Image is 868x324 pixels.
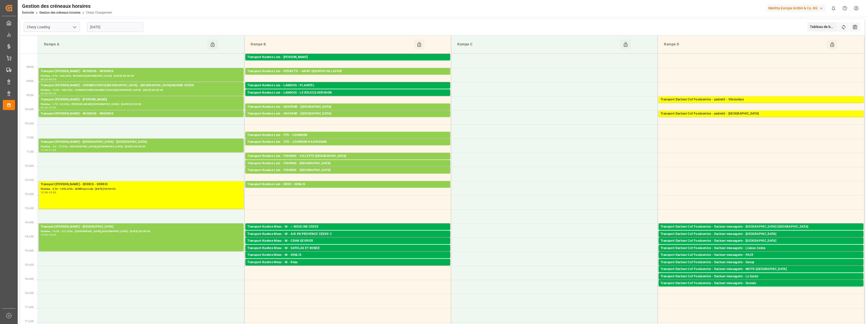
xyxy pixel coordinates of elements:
div: Palettes : 7,TU : 573,Ville : [GEOGRAPHIC_DATA],[GEOGRAPHIC_DATA] : [DATE] 00:00:00 [247,88,448,92]
button: Afficher 0 nouvelles notifications [828,3,839,14]
input: JJ-MM-AAAA [87,22,143,32]
span: 09:00 [27,80,34,83]
div: Transport [PERSON_NAME] - [PERSON_NAME] [41,97,242,102]
div: Rampe D [662,40,827,49]
div: Rampe C [455,40,620,49]
span: 16 h 30 [25,292,34,294]
div: - [48,78,49,80]
div: Palettes : 2,TU : 112,Ville : [GEOGRAPHIC_DATA][PERSON_NAME],[GEOGRAPHIC_DATA] : [DATE] 00:00:00 [247,74,448,78]
div: Transport Kuehne Mess - M - SATOLAS ET BONCE [247,246,448,251]
div: Palettes : 1,TU : 64,Ville : [PERSON_NAME],[GEOGRAPHIC_DATA] : [DATE] 00:00:00 [41,102,242,106]
div: 15:00 [49,234,56,236]
div: 08:30 [41,78,48,80]
div: Palettes : 2,TU : ,Ville : WISSOUS,Arrivée : [DATE] 00:00:00 [41,116,242,121]
div: Rampe B [249,40,414,49]
button: Ouvrir le menu [71,23,78,31]
font: Melitta Europa GmbH & Co. KG [768,6,818,11]
span: 16 h 00 [25,278,34,280]
div: Palettes : 1,TU : 56,Ville : SARREBOURG,[GEOGRAPHIC_DATA] : [DATE] 00:00:00 [247,110,448,114]
div: Transport Kuehne Lots - FOURNIE - [GEOGRAPHIC_DATA] [247,161,448,166]
div: Transport Kuehne Lots - LANDOIS - PLAINTEL [247,83,448,88]
div: Palettes : ,TU : 72,Ville : [GEOGRAPHIC_DATA],[GEOGRAPHIC_DATA] : [DATE] 00:00:00 [41,145,242,149]
div: Palettes : ,TU : 15,Ville : [GEOGRAPHIC_DATA],[GEOGRAPHIC_DATA] : [DATE] 00:00:00 [247,237,448,241]
div: Transport Dachser Cof Foodservice - Dachser messagerie - [GEOGRAPHIC_DATA] [661,238,861,244]
div: 13:30 [49,191,56,194]
span: 13 h 00 [25,193,34,196]
div: - [48,106,49,109]
div: Palettes : 1,TU : 23,Ville : NUITS-[GEOGRAPHIC_DATA],Arrivée : [DATE] 00:00:00 [661,272,861,276]
div: Transport [PERSON_NAME] - [GEOGRAPHIC_DATA] - [GEOGRAPHIC_DATA] [41,140,242,145]
span: 09:30 [27,94,34,97]
div: Palettes : 4,TU : 574,Ville : COURNON,[GEOGRAPHIC_DATA] : [DATE] 00:00:00 [247,138,448,142]
a: Gestion des créneaux horaires [39,11,80,14]
div: - [48,92,49,95]
div: Transport Kuehne Lots - LANDOIS - LE RELECQ KERHUON [247,90,448,95]
div: Gestion des créneaux horaires [22,2,112,10]
div: Palettes : 4,TU : 50,Ville : [GEOGRAPHIC_DATA],[GEOGRAPHIC_DATA] : [DATE] 00:00:00 [661,244,861,248]
div: Transport Dachser Cof Foodservice - Dachser messagerie - Somain [661,281,861,286]
div: Palettes : 14,TU : 212,Ville : [GEOGRAPHIC_DATA],[GEOGRAPHIC_DATA] : [DATE] 00:00:00 [41,229,242,234]
div: 09:00 [49,78,56,80]
span: 08:30 [27,66,34,68]
div: Transport Kuehne Mess - M - AIX EN PROVENCE CEDEX 3 [247,232,448,237]
div: Transport Kuehne Mess - M - SENLIS [247,253,448,258]
div: 14:00 [41,234,48,236]
div: Palettes : ,TU : 47,Ville : LE RELECQ KERHUON,[GEOGRAPHIC_DATA] : [DATE] 00:00:00 [247,95,448,100]
div: - [48,149,49,151]
div: Palettes : 2,TU : 45,Ville : [GEOGRAPHIC_DATA],[GEOGRAPHIC_DATA] : [DATE] 00:00:00 [661,229,861,234]
div: - [48,234,49,236]
div: Palettes : ,TU : 62,Ville : Lisieux Cedex,[GEOGRAPHIC_DATA] : [DATE] 00:00:00 [661,251,861,255]
div: Transport Dachser Cof Foodservice - pedretti - Vénissieux [661,97,861,102]
div: 09:30 [41,106,48,109]
div: Transport Kuehne Lots - ZTO - COURNON [247,133,448,138]
div: - [48,191,49,194]
span: 11:30 [27,150,34,153]
div: Transport Dachser Cof Foodservice - Dachser messagerie - [GEOGRAPHIC_DATA]-[GEOGRAPHIC_DATA] [661,224,861,229]
span: 17 h 00 [25,306,34,309]
div: Palettes : 4,TU : 1042,Ville : SERRIS,Arrivée : [DATE] 00:00:00 [41,187,242,191]
div: Transport Kuehne Lots - SAVERNE - [GEOGRAPHIC_DATA] [247,104,448,110]
div: Transport Kuehne Lots - FOURNIE - VILLETTE-[GEOGRAPHIC_DATA] [247,154,448,159]
div: Transport [PERSON_NAME] - WISSOUS - WISSOUS [41,111,242,116]
div: Transport Kuehne Mess - M - Réau [247,260,448,265]
a: Domicile [22,11,34,14]
div: 09:00 [41,92,48,95]
div: Palettes : 1,TU : 15,Ville : [GEOGRAPHIC_DATA],[GEOGRAPHIC_DATA] : [DATE] 00:00:00 [661,279,861,283]
div: Palettes : 5,TU : 194,Ville : [GEOGRAPHIC_DATA],[GEOGRAPHIC_DATA] : [DATE] 00:00:00 [247,173,448,177]
div: Transport Dachser Cof Foodservice - Dachser messagerie - Genay [661,260,861,265]
div: Transport Kuehne Lots - [PERSON_NAME] [247,55,448,60]
div: Palettes : ,TU : 19,Ville : ~ MOULINS CEDEX,[GEOGRAPHIC_DATA] : [DATE] 00:00:00 [247,229,448,234]
div: Palettes : 1,TU : 47,Ville : PACE,[GEOGRAPHIC_DATA] : [DATE] 00:00:00 [661,258,861,262]
div: Palettes : 14,TU : 260,Ville : CHENNEVIERES/MARNE CEDEX,[GEOGRAPHIC_DATA] : [DATE] 00:00:00 [41,88,242,92]
div: 12:30 [41,191,48,194]
input: Type à rechercher/sélectionner [24,22,80,32]
div: Palettes : ,TU : 5,Ville : [GEOGRAPHIC_DATA],[GEOGRAPHIC_DATA] : [DATE] 00:00:00 [247,265,448,269]
div: Transport Dachser Cof Foodservice - Dachser messagerie - [GEOGRAPHIC_DATA] [661,232,861,237]
font: Tableau de bord [810,25,836,29]
div: Transport Kuehne Lots - SAVERNE - [GEOGRAPHIC_DATA] [247,111,448,116]
div: Transport Kuehne Mess - M - CRAN GEVRIER [247,238,448,244]
div: Palettes : 2,TU : ,Ville : SARREBOURG,[GEOGRAPHIC_DATA] : [DATE] 00:00:00 [247,116,448,121]
span: 15 h 30 [25,263,34,266]
div: Transport Dachser Cof Foodservice - Dachser messagerie - Lisieux Cedex [661,246,861,251]
div: Transport Dachser Cof Foodservice - pedretti - [GEOGRAPHIC_DATA] [661,111,861,116]
div: Transport [PERSON_NAME] - SERRIS - SERRIS [41,182,242,187]
div: Transport [PERSON_NAME] - WISSOUS - WISSOUS [41,69,242,74]
div: 09:30 [49,92,56,95]
div: Palettes : 6,TU : 84,Ville : [GEOGRAPHIC_DATA],[GEOGRAPHIC_DATA] : [DATE] 00:00:00 [247,145,448,149]
div: Transport Kuehne Lots - ZTO - COURNON D’AUVERGNE [247,140,448,145]
span: 12 h 30 [25,179,34,181]
div: Transport Kuehne Lots - DERE - SENLIS [247,182,448,187]
div: Transport [PERSON_NAME] - [GEOGRAPHIC_DATA] [41,224,242,229]
span: 11:00 [27,136,34,139]
div: 11:30 [49,149,56,151]
div: Palettes : ,TU : 6,Ville : [GEOGRAPHIC_DATA],[GEOGRAPHIC_DATA] : [DATE] 00:00:00 [661,286,861,290]
div: Palettes : 7,TU : 88,Ville : [GEOGRAPHIC_DATA],[GEOGRAPHIC_DATA] : [DATE] 00:00:00 [661,116,861,121]
div: Palettes : 1,TU : 209,Ville : [GEOGRAPHIC_DATA],[GEOGRAPHIC_DATA] : [DATE] 00:00:00 [247,187,448,191]
span: 10 h 30 [25,122,34,125]
div: Transport [PERSON_NAME] - CHENNEVIERES/[GEOGRAPHIC_DATA] - [GEOGRAPHIC_DATA]/MARNE CEDEX [41,83,242,88]
span: 14 h 00 [25,221,34,224]
div: Palettes : 5,TU : 986,Ville : [GEOGRAPHIC_DATA],[GEOGRAPHIC_DATA] : [DATE] 00:00:00 [247,60,448,64]
div: Transport Kuehne Lots - PEDRETTI - SAINT QUENTIN FALLAVIER [247,69,448,74]
div: Transport Dachser Cof Foodservice - Dachser messagerie - NUITS-[GEOGRAPHIC_DATA] [661,267,861,272]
